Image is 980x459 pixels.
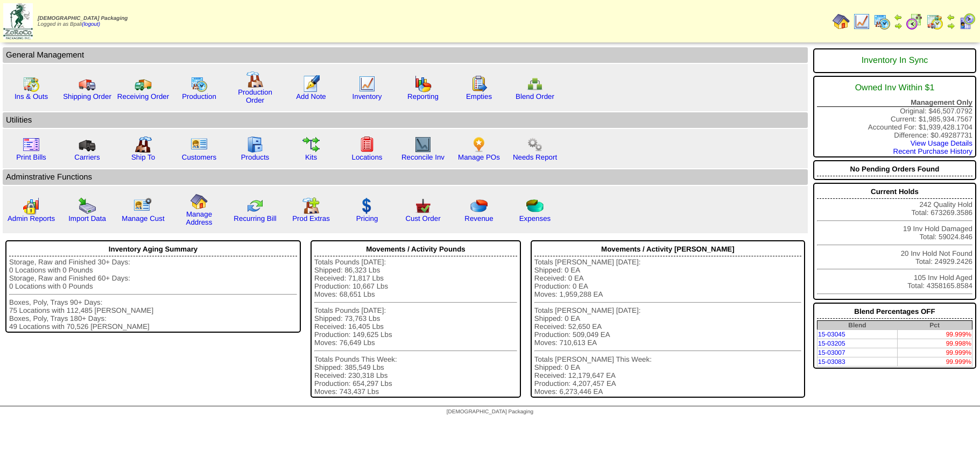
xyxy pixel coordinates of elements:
[526,75,544,92] img: network.png
[3,3,33,39] img: zoroco-logo-small.webp
[9,258,297,331] div: Storage, Raw and Finished 30+ Days: 0 Locations with 0 Pounds Storage, Raw and Finished 60+ Days:...
[519,214,551,223] a: Expenses
[817,162,972,176] div: No Pending Orders Found
[813,183,976,300] div: 242 Quality Hold Total: 673269.3586 19 Inv Hold Damaged Total: 59024.846 20 Inv Hold Not Found To...
[238,88,272,104] a: Production Order
[302,197,320,214] img: prodextras.gif
[470,136,488,153] img: po.png
[894,13,903,21] img: arrowleft.gif
[458,153,500,161] a: Manage POs
[817,185,972,199] div: Current Holds
[897,357,972,367] td: 99.999%
[817,321,897,330] th: Blend
[23,75,40,92] img: calendarinout.gif
[926,13,943,30] img: calendarinout.gif
[873,13,891,30] img: calendarprod.gif
[296,92,326,101] a: Add Note
[79,197,96,214] img: import.gif
[3,112,808,128] td: Utilities
[135,75,152,92] img: truck2.gif
[534,258,801,396] div: Totals [PERSON_NAME] [DATE]: Shipped: 0 EA Received: 0 EA Production: 0 EA Moves: 1,959,288 EA To...
[817,305,972,319] div: Blend Percentages OFF
[191,193,208,210] img: home.gif
[407,92,439,101] a: Reporting
[68,214,106,223] a: Import Data
[358,136,376,153] img: locations.gif
[414,197,432,214] img: cust_order.png
[470,75,488,92] img: workorder.gif
[182,153,216,161] a: Customers
[356,214,378,223] a: Pricing
[813,76,976,157] div: Original: $46,507.0792 Current: $1,985,934.7567 Accounted For: $1,939,428.1704 Difference: $0.492...
[234,214,276,223] a: Recurring Bill
[947,13,955,21] img: arrowleft.gif
[897,348,972,357] td: 99.999%
[911,139,972,147] a: View Usage Details
[23,136,40,153] img: invoice2.gif
[131,153,155,161] a: Ship To
[38,16,128,21] span: [DEMOGRAPHIC_DATA] Packaging
[358,75,376,92] img: line_graph.gif
[351,153,382,161] a: Locations
[818,331,845,338] a: 15-03045
[3,169,808,185] td: Adminstrative Functions
[186,210,213,226] a: Manage Address
[358,197,376,214] img: dollar.gif
[464,214,493,223] a: Revenue
[906,13,923,30] img: calendarblend.gif
[38,16,128,27] span: Logged in as Bpali
[513,153,557,161] a: Needs Report
[16,153,46,161] a: Print Bills
[897,339,972,348] td: 99.998%
[241,153,270,161] a: Products
[63,92,111,101] a: Shipping Order
[405,214,440,223] a: Cust Order
[352,92,382,101] a: Inventory
[818,349,845,356] a: 15-03007
[135,136,152,153] img: factory2.gif
[833,13,850,30] img: home.gif
[23,197,40,214] img: graph2.png
[897,330,972,339] td: 99.999%
[470,197,488,214] img: pie_chart.png
[122,214,164,223] a: Manage Cust
[414,136,432,153] img: line_graph2.gif
[894,21,903,30] img: arrowright.gif
[818,340,845,347] a: 15-03205
[246,136,264,153] img: cabinet.gif
[817,78,972,98] div: Owned Inv Within $1
[466,92,492,101] a: Empties
[958,13,976,30] img: calendarcustomer.gif
[947,21,955,30] img: arrowright.gif
[292,214,330,223] a: Prod Extras
[246,71,264,88] img: factory.gif
[133,197,153,214] img: managecust.png
[302,75,320,92] img: orders.gif
[526,197,544,214] img: pie_chart2.png
[15,92,48,101] a: Ins & Outs
[117,92,169,101] a: Receiving Order
[526,136,544,153] img: workflow.png
[74,153,100,161] a: Carriers
[817,98,972,107] div: Management Only
[401,153,445,161] a: Reconcile Inv
[534,242,801,256] div: Movements / Activity [PERSON_NAME]
[82,21,100,27] a: (logout)
[817,51,972,71] div: Inventory In Sync
[897,321,972,330] th: Pct
[305,153,317,161] a: Kits
[818,358,845,365] a: 15-03083
[893,147,972,155] a: Recent Purchase History
[191,136,208,153] img: customers.gif
[516,92,554,101] a: Blend Order
[414,75,432,92] img: graph.gif
[447,409,533,415] span: [DEMOGRAPHIC_DATA] Packaging
[8,214,55,223] a: Admin Reports
[314,242,517,256] div: Movements / Activity Pounds
[182,92,216,101] a: Production
[3,47,808,63] td: General Management
[314,258,517,396] div: Totals Pounds [DATE]: Shipped: 86,323 Lbs Received: 71,817 Lbs Production: 10,667 Lbs Moves: 68,6...
[79,75,96,92] img: truck.gif
[246,197,264,214] img: reconcile.gif
[853,13,870,30] img: line_graph.gif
